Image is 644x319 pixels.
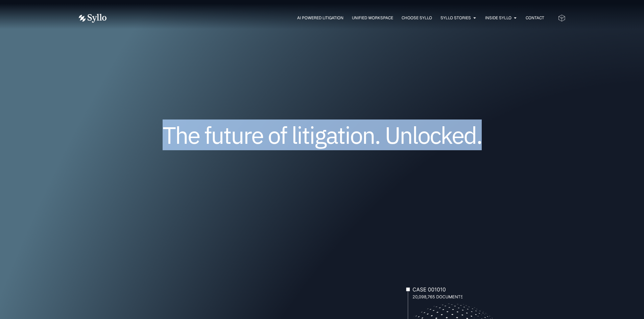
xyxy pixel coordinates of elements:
a: Contact [526,15,544,21]
a: Unified Workspace [352,15,393,21]
h1: The future of litigation. Unlocked. [119,124,525,146]
a: Choose Syllo [402,15,432,21]
nav: Menu [120,15,544,21]
img: Vector [79,14,106,23]
a: Syllo Stories [440,15,471,21]
div: Menu Toggle [120,15,544,21]
a: AI Powered Litigation [297,15,343,21]
a: Inside Syllo [485,15,511,21]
